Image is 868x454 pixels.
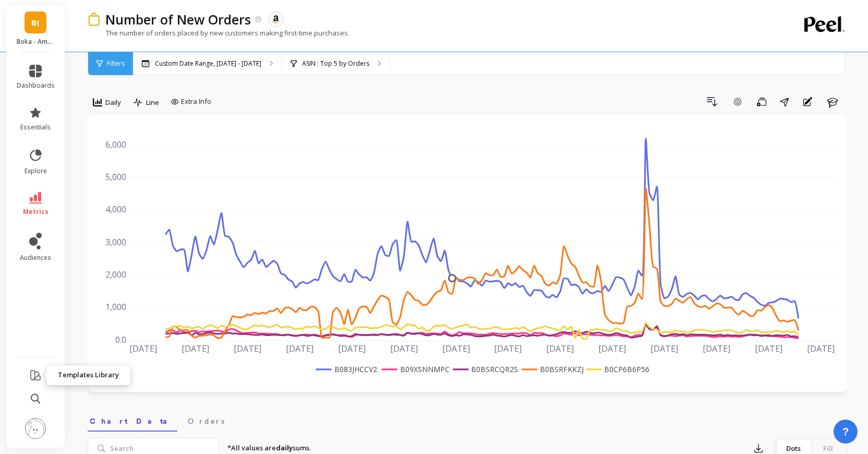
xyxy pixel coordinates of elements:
[88,13,100,26] img: header icon
[188,416,224,426] span: Orders
[17,38,55,46] p: Boka - Amazon (Essor)
[88,28,349,38] p: The number of orders placed by new customers making first-time purchases.
[31,17,40,29] span: B(
[107,59,125,68] span: Filters
[23,208,49,216] span: metrics
[90,416,175,426] span: Chart Data
[17,81,55,90] span: dashboards
[842,424,849,439] span: ?
[20,123,51,132] span: essentials
[227,443,311,453] p: *All values are sums.
[105,98,121,107] span: Daily
[302,59,369,68] p: ASIN : Top 5 by Orders
[181,97,211,107] span: Extra Info
[20,254,51,262] span: audiences
[276,443,293,452] strong: daily
[155,59,261,68] p: Custom Date Range, [DATE] - [DATE]
[271,15,281,24] img: api.amazon.svg
[25,418,46,439] img: profile picture
[834,420,858,444] button: ?
[105,10,251,28] p: Number of New Orders
[25,167,47,175] span: explore
[146,98,159,107] span: Line
[88,408,847,432] nav: Tabs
